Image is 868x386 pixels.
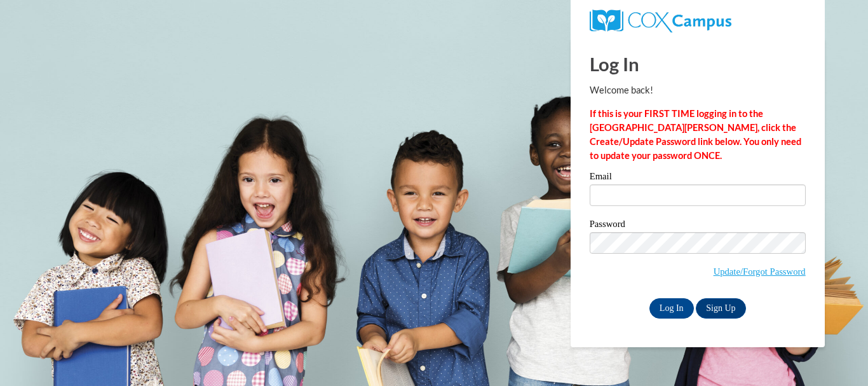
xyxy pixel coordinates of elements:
h1: Log In [590,51,806,77]
a: Update/Forgot Password [714,266,806,277]
input: Log In [649,298,694,319]
strong: If this is your FIRST TIME logging in to the [GEOGRAPHIC_DATA][PERSON_NAME], click the Create/Upd... [590,108,801,161]
p: Welcome back! [590,83,806,97]
label: Password [590,219,806,232]
label: Email [590,172,806,184]
a: Sign Up [696,298,745,319]
a: COX Campus [590,15,731,25]
img: COX Campus [590,10,731,32]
